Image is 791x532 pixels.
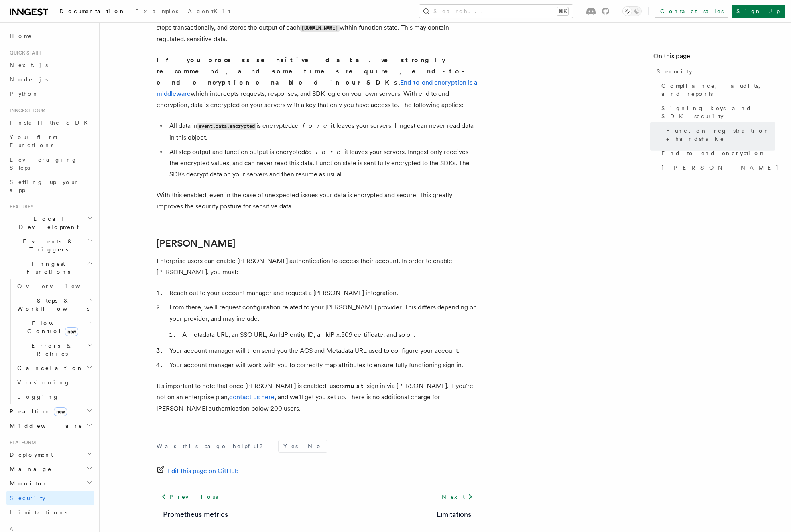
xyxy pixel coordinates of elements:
button: Monitor [6,476,94,491]
a: Sign Up [732,5,785,18]
span: Cancellation [14,364,83,372]
li: Reach out to your account manager and request a [PERSON_NAME] integration. [167,287,478,299]
a: Logging [14,390,94,404]
span: Errors & Retries [14,342,87,358]
li: All data in is encrypted it leaves your servers. Inngest can never read data in this object. [167,120,478,143]
a: Function registration + handshake [663,123,775,146]
a: Security [653,64,775,79]
em: before [305,148,344,156]
a: Prometheus metrics [163,509,228,520]
span: Versioning [17,379,70,386]
span: Steps & Workflows [14,297,89,313]
button: Flow Controlnew [14,316,94,338]
div: Inngest Functions [6,279,94,404]
span: Overview [17,283,100,289]
button: Cancellation [14,361,94,375]
span: Home [10,32,32,40]
button: Deployment [6,447,94,462]
span: Realtime [6,407,67,415]
span: Setting up your app [10,179,79,193]
p: It's important to note that once [PERSON_NAME] is enabled, users sign in via [PERSON_NAME]. If yo... [157,380,478,414]
a: Leveraging Steps [6,152,94,175]
code: [DOMAIN_NAME] [300,25,340,32]
span: Limitations [10,509,67,516]
a: Limitations [437,509,471,520]
p: Was this page helpful? [157,442,268,450]
a: contact us here [229,393,275,401]
button: Inngest Functions [6,257,94,279]
a: Contact sales [655,5,728,18]
li: Your account manager will work with you to correctly map attributes to ensure fully functioning s... [167,360,478,371]
button: Manage [6,462,94,476]
a: Next.js [6,58,94,72]
a: [PERSON_NAME] [157,238,235,249]
button: Yes [279,440,303,452]
button: Realtimenew [6,404,94,419]
span: new [54,407,67,416]
a: Node.js [6,72,94,87]
code: event.data.encrypted [197,123,256,130]
span: Monitor [6,479,47,487]
a: Install the SDK [6,115,94,130]
li: A metadata URL; an SSO URL; An IdP entity ID; an IdP x.509 certificate, and so on. [180,329,478,340]
a: Signing keys and SDK security [658,101,775,123]
span: Logging [17,394,59,400]
a: Your first Functions [6,130,94,152]
span: Python [10,91,39,97]
span: Security [657,67,692,75]
li: All step output and function output is encrypted it leaves your servers. Inngest only receives th... [167,146,478,180]
a: AgentKit [183,2,235,22]
a: [PERSON_NAME] [658,160,775,175]
h4: On this page [653,51,775,64]
a: Home [6,29,94,43]
span: Security [10,495,45,501]
a: End to end encryption [658,146,775,160]
span: Platform [6,439,36,446]
span: Events & Triggers [6,237,87,253]
span: Install the SDK [10,119,93,126]
span: AgentKit [188,8,230,14]
li: From there, we'll request configuration related to your [PERSON_NAME] provider. This differs depe... [167,302,478,340]
kbd: ⌘K [557,7,568,15]
span: Leveraging Steps [10,156,77,171]
button: Errors & Retries [14,338,94,361]
a: Python [6,87,94,101]
span: Middleware [6,422,83,430]
span: Local Development [6,215,87,231]
a: Overview [14,279,94,293]
span: Quick start [6,50,41,56]
button: No [303,440,327,452]
span: Documentation [59,8,126,14]
strong: must [345,382,367,390]
span: Edit this page on GitHub [168,465,239,477]
button: Events & Triggers [6,234,94,257]
button: Toggle dark mode [622,6,642,16]
a: Security [6,491,94,505]
a: Next [437,490,478,504]
strong: strongly recommend, and sometimes require, end-to-end encryption enabled in our SDKs [157,56,468,86]
span: Next.js [10,62,48,68]
p: . which intercepts requests, responses, and SDK logic on your own servers. With end to end encryp... [157,55,478,111]
span: Compliance, audits, and reports [661,82,775,98]
span: Function registration + handshake [666,127,775,143]
button: Local Development [6,212,94,234]
a: Setting up your app [6,175,94,197]
span: new [65,327,78,336]
span: Deployment [6,451,53,459]
span: Flow Control [14,319,88,335]
span: Node.js [10,76,48,83]
a: Versioning [14,375,94,390]
em: before [292,122,331,129]
button: Middleware [6,419,94,433]
span: End to end encryption [661,149,766,157]
p: With this enabled, even in the case of unexpected issues your data is encrypted and secure. This ... [157,190,478,212]
li: Your account manager will then send you the ACS and Metadata URL used to configure your account. [167,345,478,356]
a: Documentation [55,2,130,22]
button: Search...⌘K [419,5,573,18]
span: Examples [135,8,178,14]
button: Steps & Workflows [14,293,94,316]
span: [PERSON_NAME] [661,164,779,172]
span: Inngest Functions [6,260,87,276]
span: Manage [6,465,52,473]
span: Signing keys and SDK security [661,104,775,120]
